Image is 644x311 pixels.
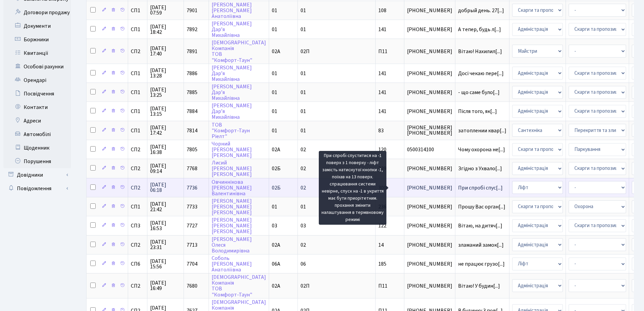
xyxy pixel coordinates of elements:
div: При спробі спуститися на -1 поверх з 1 поверху - ліфт замість натиснутої кнопки -1, поїхав на 13 ... [319,151,386,225]
a: [PERSON_NAME]ОлесяВолодимирівна [212,236,252,254]
span: 7713 [187,241,197,249]
a: Автомобілі [3,128,71,141]
span: 7736 [187,184,197,192]
a: ТОВ"Комфорт-ТаунРіелт" [212,121,250,140]
a: Договори продажу [3,6,71,19]
span: 7805 [187,146,197,153]
span: не працює грузо[...] [458,260,505,268]
span: 02Б [272,165,281,172]
span: СП1 [131,109,144,114]
span: 01 [272,203,277,210]
span: СП2 [131,49,144,54]
span: СП1 [131,71,144,76]
span: [DATE] 15:56 [150,259,181,269]
span: СП1 [131,204,144,209]
span: 02П [301,282,310,290]
a: Особові рахунки [3,60,71,73]
span: СП2 [131,185,144,191]
a: Щоденник [3,141,71,155]
span: 141 [378,108,386,115]
span: 7884 [187,108,197,115]
span: добрый день. 27[...] [458,7,504,14]
span: 01 [301,203,306,210]
span: [DATE] 17:40 [150,46,181,57]
a: [DEMOGRAPHIC_DATA]КомпаніяТОВ"Комфорт-Таун" [212,273,266,298]
span: [PHONE_NUMBER] [407,71,452,76]
a: Боржники [3,33,71,46]
span: 7885 [187,89,197,96]
span: [PHONE_NUMBER] [407,261,452,267]
span: СП1 [131,8,144,13]
span: [DATE] 18:42 [150,24,181,35]
span: 02 [301,165,306,172]
a: Повідомлення [3,182,71,195]
span: [DATE] 16:38 [150,144,181,155]
span: 7704 [187,260,197,268]
span: 03 [272,222,277,229]
span: зламаний замок[...] [458,241,504,249]
span: [DATE] 16:49 [150,280,181,291]
span: 01 [272,127,277,134]
span: СП1 [131,128,144,133]
span: 122 [378,222,386,229]
span: 02А [272,146,280,153]
span: [PHONE_NUMBER] [407,109,452,114]
span: [DATE] 13:28 [150,68,181,79]
span: СП2 [131,242,144,248]
span: 14 [378,241,384,249]
span: СП1 [131,90,144,95]
span: 02П [301,48,310,55]
span: 02А [272,241,280,249]
span: Чому охорона не[...] [458,146,505,153]
span: Прошу Вас орган[...] [458,203,505,210]
span: затоплении квар[...] [458,127,506,134]
span: 02А [272,48,280,55]
span: 7886 [187,70,197,77]
span: А тепер, будь л[...] [458,26,501,33]
a: [PERSON_NAME][PERSON_NAME][PERSON_NAME] [212,197,252,216]
span: Після того, як[...] [458,108,497,115]
span: 03 [301,222,306,229]
span: При спробі спус[...] [458,184,503,192]
a: [PERSON_NAME]Дар’яМихайлівна [212,64,252,83]
span: 7768 [187,165,197,172]
span: Досі чекаю пере[...] [458,70,504,77]
span: 02 [301,241,306,249]
span: [DATE] 09:14 [150,163,181,174]
a: [DEMOGRAPHIC_DATA]КомпаніяТОВ"Комфорт-Таун" [212,39,266,64]
span: П11 [378,282,387,290]
span: 83 [378,127,384,134]
span: [PHONE_NUMBER] [407,49,452,54]
span: СП1 [131,27,144,32]
a: Квитанції [3,46,71,60]
span: 02А [272,282,280,290]
span: 141 [378,89,386,96]
a: Контакти [3,101,71,114]
a: [PERSON_NAME]Дар’яМихайлівна [212,83,252,102]
span: 02 [301,146,306,153]
span: [DATE] 16:53 [150,220,181,231]
span: СП2 [131,166,144,171]
a: Довідники [3,168,71,182]
span: [PHONE_NUMBER] [407,166,452,171]
span: 01 [301,26,306,33]
span: 7891 [187,48,197,55]
span: СП6 [131,261,144,267]
a: Порушення [3,155,71,168]
span: Згідно з Ухвало[...] [458,165,502,172]
span: [PHONE_NUMBER] [407,8,452,13]
span: Вітаю! Нахилил[...] [458,48,502,55]
span: СП2 [131,147,144,152]
span: СП3 [131,223,144,228]
span: 01 [301,127,306,134]
span: [DATE] 17:42 [150,125,181,136]
span: 06 [301,260,306,268]
span: 7901 [187,7,197,14]
span: 02Б [272,184,281,192]
span: [PHONE_NUMBER] [407,185,452,191]
span: 01 [272,108,277,115]
span: [DATE] 06:18 [150,182,181,193]
span: 02 [301,184,306,192]
span: СП2 [131,283,144,289]
a: [PERSON_NAME]Дар’яМихайлівна [212,20,252,39]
